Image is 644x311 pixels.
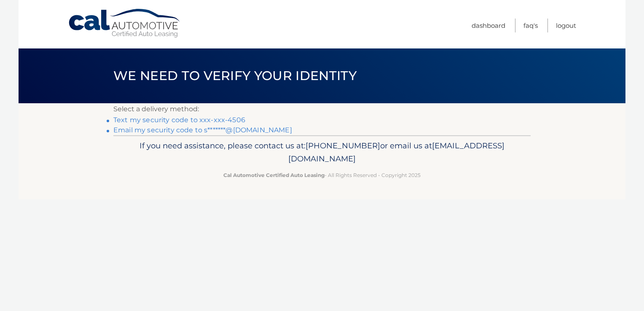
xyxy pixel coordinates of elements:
[113,103,531,115] p: Select a delivery method:
[306,141,380,150] span: [PHONE_NUMBER]
[223,172,325,178] strong: Cal Automotive Certified Auto Leasing
[119,139,525,166] p: If you need assistance, please contact us at: or email us at
[113,68,357,83] span: We need to verify your identity
[119,171,525,180] p: - All Rights Reserved - Copyright 2025
[113,116,245,124] a: Text my security code to xxx-xxx-4506
[68,8,182,38] a: Cal Automotive
[472,19,505,32] a: Dashboard
[113,126,292,134] a: Email my security code to s*******@[DOMAIN_NAME]
[523,19,538,32] a: FAQ's
[556,19,576,32] a: Logout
